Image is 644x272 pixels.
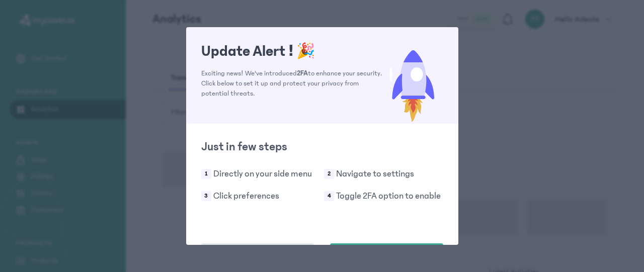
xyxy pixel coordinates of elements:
span: 2FA [297,69,308,77]
span: 2 [324,169,334,179]
span: 4 [324,191,334,201]
span: 3 [201,191,211,201]
span: 🎉 [296,43,315,60]
p: Toggle 2FA option to enable [336,189,441,203]
h2: Just in few steps [201,139,443,155]
h1: Update Alert ! [201,42,383,60]
span: 1 [201,169,211,179]
p: Exciting news! We've introduced to enhance your security. Click below to set it up and protect yo... [201,68,383,99]
p: Navigate to settings [336,167,414,181]
p: Directly on your side menu [213,167,312,181]
p: Click preferences [213,189,279,203]
button: Enable 2FA now [330,243,443,268]
button: Do this later [201,243,314,268]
